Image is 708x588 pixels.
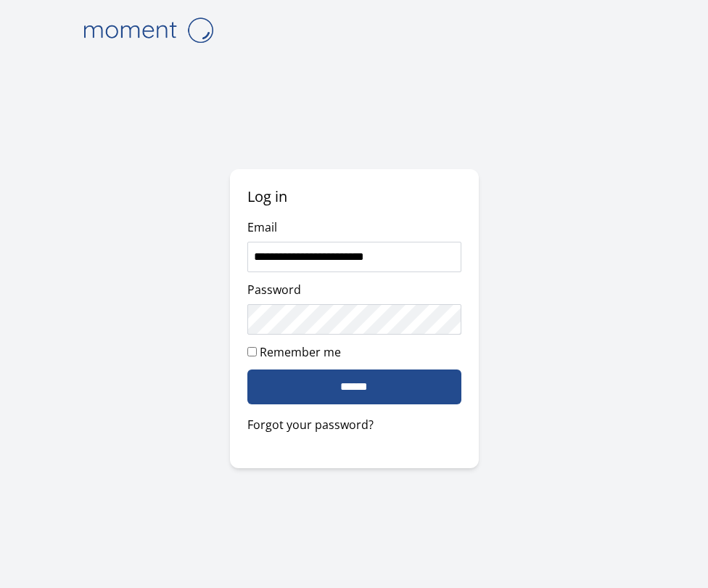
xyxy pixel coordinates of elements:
h2: Log in [247,187,461,207]
label: Remember me [260,344,341,360]
label: Email [247,219,277,235]
img: logo-4e3dc11c47720685a147b03b5a06dd966a58ff35d612b21f08c02c0306f2b779.png [75,12,221,49]
label: Password [247,282,301,298]
a: Forgot your password? [247,416,461,433]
